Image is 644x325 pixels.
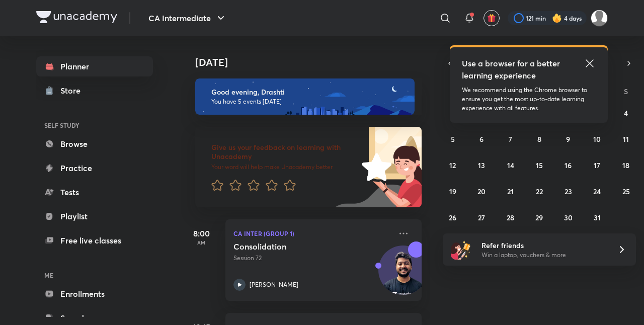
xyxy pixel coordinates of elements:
img: Drashti Patel [591,10,608,27]
p: Your word will help make Unacademy better [211,163,358,171]
button: October 17, 2025 [589,157,605,173]
button: October 16, 2025 [560,157,576,173]
button: avatar [484,10,500,26]
abbr: October 10, 2025 [593,134,601,144]
p: Win a laptop, vouchers & more [481,251,605,260]
abbr: October 23, 2025 [565,187,572,196]
abbr: Saturday [624,87,628,96]
img: feedback_image [328,127,422,207]
abbr: October 26, 2025 [449,213,456,222]
a: Store [36,80,153,101]
abbr: October 27, 2025 [478,213,485,222]
a: Browse [36,134,153,154]
h6: Give us your feedback on learning with Unacademy [211,143,358,161]
a: Playlist [36,206,153,226]
a: Practice [36,158,153,178]
button: October 15, 2025 [531,157,547,173]
button: October 11, 2025 [618,131,634,147]
a: Tests [36,182,153,202]
h6: Refer friends [481,240,605,251]
abbr: October 28, 2025 [507,213,514,222]
img: streak [552,13,562,23]
button: October 28, 2025 [503,209,519,225]
abbr: October 7, 2025 [509,134,512,144]
button: October 5, 2025 [445,131,461,147]
abbr: October 16, 2025 [565,160,572,170]
abbr: October 17, 2025 [594,160,600,170]
p: AM [181,239,221,246]
a: Enrollments [36,284,153,304]
abbr: October 18, 2025 [622,160,629,170]
button: October 6, 2025 [473,131,490,147]
h5: Consolidation [233,241,359,252]
abbr: October 4, 2025 [624,108,628,118]
button: October 8, 2025 [531,131,547,147]
button: October 24, 2025 [589,183,605,199]
abbr: October 8, 2025 [537,134,541,144]
h5: 8:00 [181,227,221,239]
a: Planner [36,56,153,76]
button: October 27, 2025 [473,209,490,225]
abbr: October 30, 2025 [564,213,573,222]
h6: Good evening, Drashti [211,88,406,97]
abbr: October 19, 2025 [449,187,456,196]
button: October 14, 2025 [503,157,519,173]
abbr: October 12, 2025 [449,160,456,170]
button: October 29, 2025 [531,209,547,225]
abbr: October 20, 2025 [477,187,486,196]
p: You have 5 events [DATE] [211,98,406,106]
h6: ME [36,267,153,284]
div: Store [60,85,87,97]
button: October 21, 2025 [503,183,519,199]
abbr: October 5, 2025 [451,134,455,144]
abbr: October 24, 2025 [593,187,601,196]
img: Avatar [379,251,427,299]
a: Free live classes [36,230,153,251]
button: October 13, 2025 [473,157,490,173]
abbr: October 9, 2025 [566,134,570,144]
img: avatar [487,14,496,23]
button: October 23, 2025 [560,183,576,199]
abbr: October 29, 2025 [535,213,543,222]
button: October 4, 2025 [618,105,634,121]
p: We recommend using the Chrome browser to ensure you get the most up-to-date learning experience w... [462,86,596,113]
abbr: October 14, 2025 [507,160,514,170]
button: October 30, 2025 [560,209,576,225]
img: Company Logo [36,11,117,23]
button: October 10, 2025 [589,131,605,147]
abbr: October 22, 2025 [536,187,543,196]
img: evening [195,78,415,115]
abbr: October 31, 2025 [594,213,601,222]
abbr: October 13, 2025 [478,160,485,170]
p: [PERSON_NAME] [250,280,298,289]
button: October 31, 2025 [589,209,605,225]
abbr: October 6, 2025 [479,134,484,144]
p: CA Inter (Group 1) [233,227,391,239]
button: October 26, 2025 [445,209,461,225]
button: October 18, 2025 [618,157,634,173]
a: Company Logo [36,11,117,26]
abbr: October 21, 2025 [507,187,514,196]
button: October 12, 2025 [445,157,461,173]
h5: Use a browser for a better learning experience [462,57,562,82]
img: referral [451,239,471,260]
abbr: October 25, 2025 [622,187,630,196]
h4: [DATE] [195,56,432,68]
h6: SELF STUDY [36,117,153,134]
button: October 9, 2025 [560,131,576,147]
button: October 19, 2025 [445,183,461,199]
button: October 20, 2025 [473,183,490,199]
button: October 25, 2025 [618,183,634,199]
abbr: October 15, 2025 [536,160,543,170]
button: October 7, 2025 [503,131,519,147]
p: Session 72 [233,254,391,263]
button: October 22, 2025 [531,183,547,199]
abbr: October 11, 2025 [623,134,629,144]
button: CA Intermediate [142,8,233,28]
